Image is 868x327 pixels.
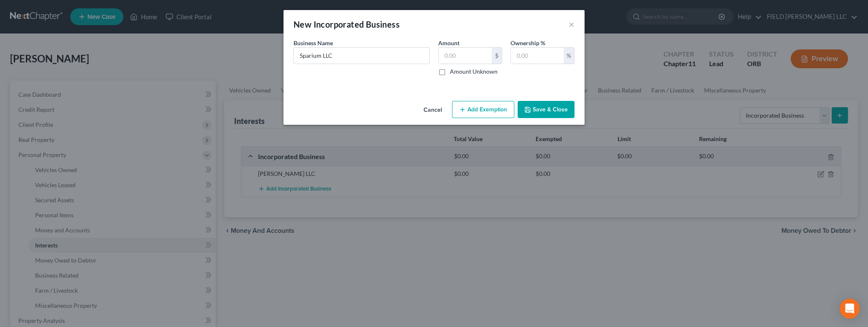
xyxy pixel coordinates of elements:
[452,101,514,118] button: Add Exemption
[450,67,498,76] label: Amount Unknown
[518,101,574,118] button: Save & Close
[417,102,449,118] button: Cancel
[511,39,545,47] label: Ownership %
[438,39,460,47] label: Amount
[294,39,333,46] span: Business Name
[840,299,860,319] div: Open Intercom Messenger
[294,18,400,30] div: New Incorporated Business
[439,48,492,64] input: 0.00
[294,48,429,64] input: Enter name...
[492,48,502,64] div: $
[511,48,564,64] input: 0.00
[569,19,574,29] button: ×
[564,48,574,64] div: %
